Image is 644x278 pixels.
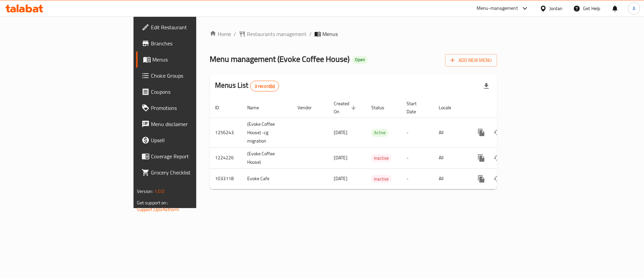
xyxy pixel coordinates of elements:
[136,116,241,132] a: Menu disclaimer
[215,80,279,91] h2: Menus List
[433,147,468,168] td: All
[151,120,236,128] span: Menu disclaimer
[371,175,391,183] span: Inactive
[136,84,241,100] a: Coupons
[242,147,292,168] td: (Evoke Coffee House)
[322,30,338,38] span: Menus
[151,152,236,160] span: Coverage Report
[136,35,241,51] a: Branches
[401,118,433,147] td: -
[151,39,236,47] span: Branches
[137,198,168,207] span: Get support on:
[473,150,489,166] button: more
[210,51,350,67] span: Menu management ( Evoke Coffee House )
[334,100,358,116] span: Created On
[473,171,489,187] button: more
[210,30,497,38] nav: breadcrumb
[309,30,312,38] li: /
[154,187,165,196] span: 1.0.0
[251,83,279,89] span: 3 record(s)
[136,132,241,148] a: Upsell
[247,30,307,38] span: Restaurants management
[549,5,562,12] div: Jordan
[371,104,393,112] span: Status
[151,136,236,144] span: Upsell
[433,118,468,147] td: All
[334,174,347,183] span: [DATE]
[242,168,292,189] td: Evoke Cafe
[136,68,241,84] a: Choice Groups
[247,104,268,112] span: Name
[445,54,497,67] button: Add New Menu
[633,5,635,12] span: A
[136,19,241,35] a: Edit Restaurant
[334,153,347,162] span: [DATE]
[298,104,320,112] span: Vendor
[473,124,489,141] button: more
[371,129,388,137] div: Active
[352,57,368,63] span: Open
[151,168,236,176] span: Grocery Checklist
[250,81,279,91] div: Total records count
[401,147,433,168] td: -
[151,88,236,96] span: Coupons
[152,55,236,64] span: Menus
[136,51,241,68] a: Menus
[489,150,505,166] button: Change Status
[371,129,388,136] span: Active
[401,168,433,189] td: -
[151,104,236,112] span: Promotions
[136,148,241,164] a: Coverage Report
[489,124,505,141] button: Change Status
[352,56,368,64] div: Open
[478,78,494,94] div: Export file
[334,128,347,137] span: [DATE]
[439,104,460,112] span: Locale
[137,187,153,196] span: Version:
[407,100,425,116] span: Start Date
[151,72,236,80] span: Choice Groups
[433,168,468,189] td: All
[468,97,543,118] th: Actions
[450,56,492,65] span: Add New Menu
[137,205,179,214] a: Support.OpsPlatform
[371,175,391,183] div: Inactive
[489,171,505,187] button: Change Status
[151,23,236,31] span: Edit Restaurant
[136,100,241,116] a: Promotions
[371,154,391,162] span: Inactive
[242,118,292,147] td: (Evoke Coffee House) -cg migration
[239,30,307,38] a: Restaurants management
[371,154,391,162] div: Inactive
[136,164,241,181] a: Grocery Checklist
[477,4,518,12] div: Menu-management
[215,104,228,112] span: ID
[210,97,543,189] table: enhanced table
